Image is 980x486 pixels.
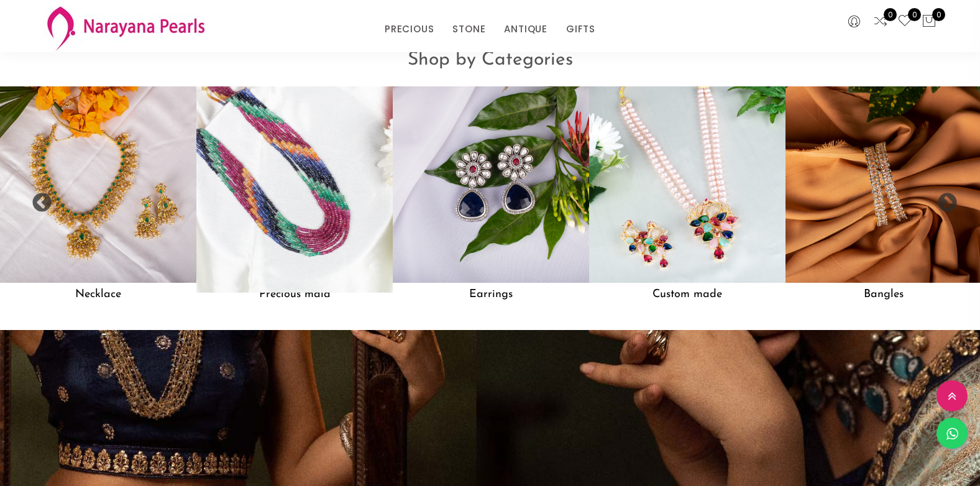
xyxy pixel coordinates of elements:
[186,76,403,293] img: Precious mala
[504,20,547,39] a: ANTIQUE
[589,86,785,283] img: Custom made
[196,283,393,306] h5: Precious mala
[452,20,485,39] a: STONE
[922,14,936,30] button: 0
[31,193,44,205] button: Previous
[873,14,888,30] a: 0
[566,20,595,39] a: GIFTS
[908,8,921,21] span: 0
[393,86,589,283] img: Earrings
[884,8,897,21] span: 0
[393,283,589,306] h5: Earrings
[385,20,434,39] a: PRECIOUS
[589,283,785,306] h5: Custom made
[936,193,949,205] button: Next
[932,8,945,21] span: 0
[897,14,912,30] a: 0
